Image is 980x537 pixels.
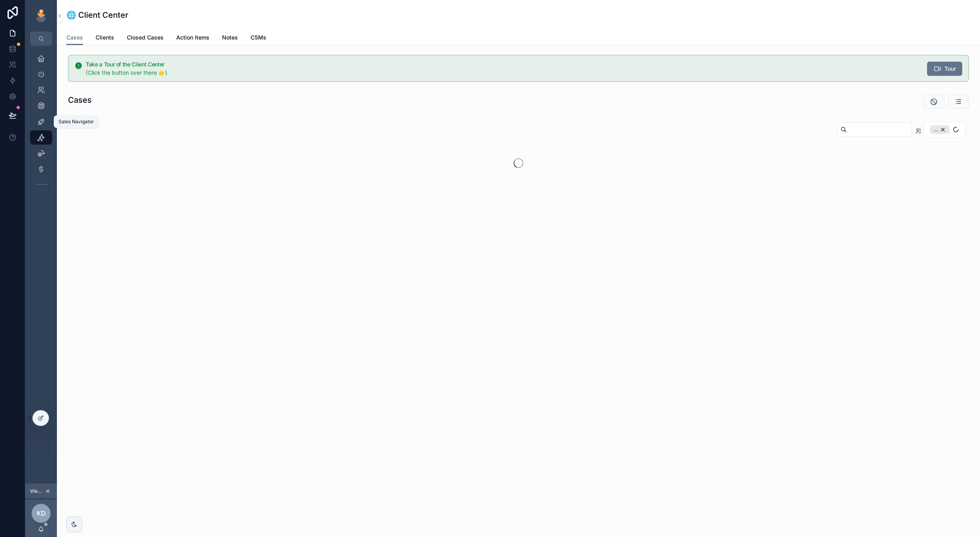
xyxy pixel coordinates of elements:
[68,94,92,106] h1: Cases
[944,65,956,73] span: Tour
[25,46,57,201] div: scrollable content
[96,34,114,41] span: Clients
[923,122,966,138] button: Select Button
[127,34,164,41] span: Closed Cases
[222,34,238,41] span: Notes
[86,69,921,77] div: (Click the button over there 👉)
[176,34,209,41] span: Action Items
[96,30,114,46] a: Clients
[176,30,209,46] a: Action Items
[66,34,83,41] span: Cases
[251,30,266,46] a: CSMs
[933,126,938,133] span: ...
[66,30,83,45] a: Cases
[127,30,164,46] a: Closed Cases
[927,62,962,76] button: Tour
[30,488,43,494] span: Viewing as [PERSON_NAME]
[86,62,921,67] h5: Take a Tour of the Client Center
[58,119,94,125] div: Sales Navigator
[35,9,47,22] img: App logo
[86,69,167,76] span: (Click the button over there 👉)
[930,125,950,134] button: Unselect 1045
[37,509,46,518] span: KD
[66,9,128,21] h1: 🌐 Client Center
[222,30,238,46] a: Notes
[251,34,266,41] span: CSMs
